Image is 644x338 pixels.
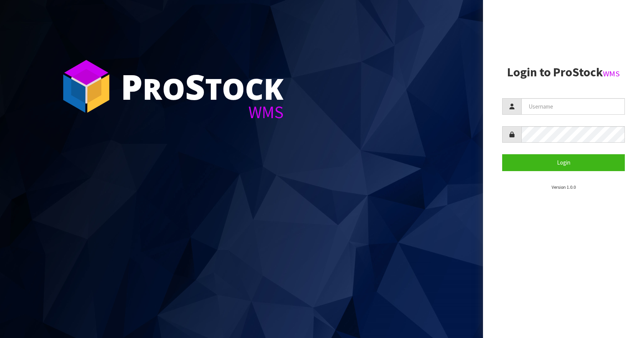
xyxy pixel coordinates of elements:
input: Username [521,98,625,115]
img: ProStock Cube [58,58,115,115]
h2: Login to ProStock [502,66,625,79]
small: Version 1.0.0 [552,184,576,190]
button: Login [502,154,625,171]
div: WMS [121,104,284,121]
span: P [121,63,143,110]
span: S [185,63,205,110]
div: ro tock [121,69,284,104]
small: WMS [603,69,620,79]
